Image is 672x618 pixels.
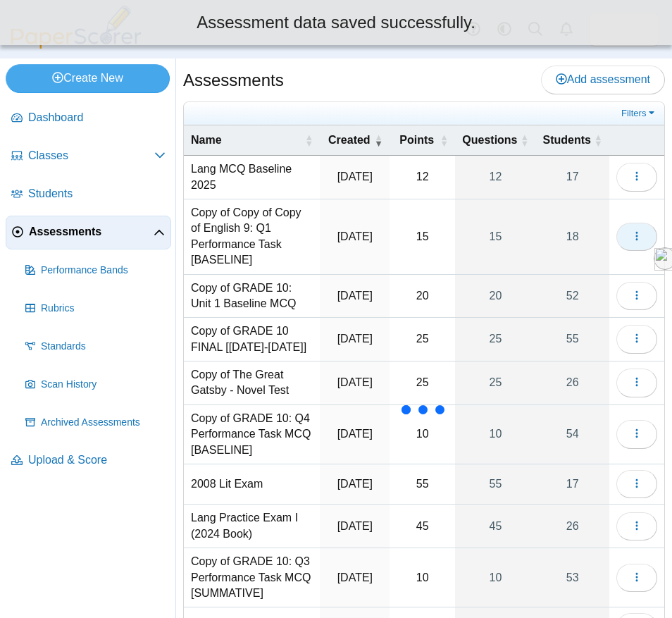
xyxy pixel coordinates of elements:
[455,405,535,464] a: 10
[337,376,373,388] time: [DATE]
[337,571,373,583] time: [DATE]
[41,340,166,354] span: Standards
[390,318,455,361] td: 25
[521,133,529,147] span: Questions : Activate to sort
[455,464,535,504] a: 55
[455,361,535,404] a: 25
[6,39,147,51] a: PaperScorer
[20,254,171,288] a: Performance Bands
[337,333,373,345] time: [DATE]
[41,264,166,278] span: Performance Bands
[536,318,609,361] a: 55
[41,416,166,430] span: Archived Assessments
[455,548,535,607] a: 10
[29,224,154,240] span: Assessments
[28,186,166,202] span: Students
[6,140,171,173] a: Classes
[337,230,373,242] time: [DATE]
[184,275,320,319] td: Copy of GRADE 10: Unit 1 Baseline MCQ
[541,66,665,94] a: Add assessment
[462,132,517,148] span: Questions
[536,156,609,199] a: 17
[20,368,171,402] a: Scan History
[455,156,535,199] a: 12
[184,361,320,405] td: Copy of The Great Gatsby - Novel Test
[374,133,382,147] span: Created : Activate to remove sorting
[183,68,284,92] h1: Assessments
[184,156,320,199] td: Lang MCQ Baseline 2025
[337,478,373,490] time: [DATE]
[455,199,535,274] a: 15
[20,406,171,440] a: Archived Assessments
[20,330,171,364] a: Standards
[184,505,320,548] td: Lang Practice Exam I (2024 Book)
[337,171,373,183] time: [DATE]
[20,292,171,326] a: Rubrics
[28,452,166,468] span: Upload & Score
[6,178,171,211] a: Students
[41,302,166,316] span: Rubrics
[6,216,171,249] a: Assessments
[337,428,373,440] time: [DATE]
[184,548,320,607] td: Copy of GRADE 10: Q3 Performance Task MCQ [SUMMATIVE]
[390,405,455,464] td: 10
[556,73,650,85] span: Add assessment
[536,199,609,274] a: 18
[28,110,166,125] span: Dashboard
[337,520,373,532] time: [DATE]
[184,464,320,505] td: 2008 Lit Exam
[397,132,437,148] span: Points
[440,133,448,147] span: Points : Activate to sort
[337,290,373,302] time: [DATE]
[191,132,301,148] span: Name
[6,101,171,135] a: Dashboard
[28,148,154,163] span: Classes
[390,156,455,199] td: 12
[536,548,609,607] a: 53
[327,132,371,148] span: Created
[455,275,535,318] a: 20
[184,199,320,275] td: Copy of Copy of Copy of English 9: Q1 Performance Task [BASELINE]
[536,405,609,464] a: 54
[41,378,166,392] span: Scan History
[390,361,455,405] td: 25
[536,361,609,404] a: 26
[390,275,455,319] td: 20
[304,133,313,147] span: Name : Activate to sort
[594,133,602,147] span: Students : Activate to sort
[536,505,609,548] a: 26
[184,318,320,361] td: Copy of GRADE 10 FINAL [[DATE]-[DATE]]
[390,464,455,505] td: 55
[6,64,170,92] a: Create New
[390,548,455,607] td: 10
[618,106,661,120] a: Filters
[184,405,320,464] td: Copy of GRADE 10: Q4 Performance Task MCQ [BASELINE]
[11,11,661,35] div: Assessment data saved successfully.
[455,318,535,361] a: 25
[536,275,609,318] a: 52
[390,505,455,548] td: 45
[543,132,591,148] span: Students
[536,464,609,504] a: 17
[455,505,535,548] a: 45
[6,444,171,478] a: Upload & Score
[390,199,455,275] td: 15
